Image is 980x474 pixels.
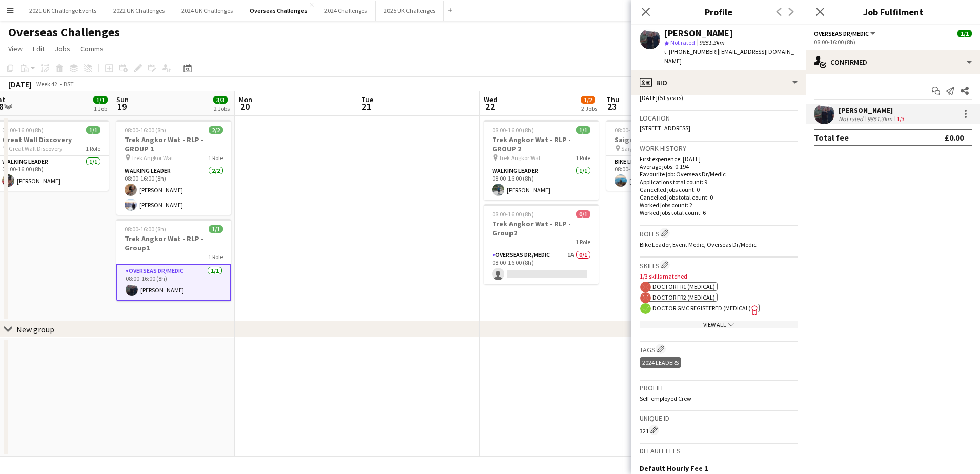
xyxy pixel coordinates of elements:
span: 1/1 [576,126,590,134]
span: Trek Angkor Wat [499,154,541,162]
span: Tue [361,95,373,104]
span: t. [PHONE_NUMBER] [664,48,718,55]
div: New group [16,324,54,334]
span: [STREET_ADDRESS] [640,124,690,132]
span: Edit [33,44,45,53]
h3: Default Hourly Fee 1 [640,464,708,473]
span: Doctor GMC Registered (Medical) [652,304,751,312]
span: 1 Role [208,154,223,162]
span: 1 Role [576,154,590,162]
p: Average jobs: 0.194 [640,163,798,170]
span: Jobs [55,44,70,53]
span: 1 Role [576,238,590,246]
p: 1/3 skills matched [640,272,798,280]
p: Cancelled jobs count: 0 [640,186,798,193]
span: Great Wall Discovery [9,145,63,152]
h3: Profile [640,383,798,392]
span: 1/1 [957,30,972,37]
div: [PERSON_NAME] [664,29,733,38]
h3: Location [640,113,798,123]
button: 2025 UK Challenges [376,1,444,21]
span: 1 Role [208,253,223,261]
span: Overseas Dr/Medic [814,30,869,37]
span: Doctor FR1 (Medical) [652,283,715,290]
button: 2021 UK Challenge Events [21,1,105,21]
span: 08:00-16:00 (8h) [2,126,44,134]
div: 9851.3km [865,115,894,123]
h3: Job Fulfilment [806,5,980,18]
app-card-role: Bike Leader1/108:00-16:00 (8h)[PERSON_NAME] [606,156,721,191]
span: 1/2 [581,96,595,104]
span: 20 [237,101,252,112]
p: Worked jobs count: 2 [640,201,798,209]
app-skills-label: 1/3 [896,115,905,123]
span: 1/1 [209,225,223,233]
span: 23 [605,101,619,112]
h3: Trek Angkor Wat - RLP - GROUP 2 [484,135,599,153]
h3: Work history [640,144,798,153]
button: 2024 UK Challenges [173,1,241,21]
h3: Tags [640,344,798,354]
span: 08:00-16:00 (8h) [125,225,166,233]
a: Jobs [51,42,74,55]
a: Edit [29,42,49,55]
button: 2024 Challenges [316,1,376,21]
app-job-card: 08:00-16:00 (8h)2/2Trek Angkor Wat - RLP - GROUP 1 Trek Angkor Wat1 RoleWalking Leader2/208:00-16... [116,120,231,215]
div: 2 Jobs [581,105,597,112]
span: Sun [116,95,129,104]
span: 2/2 [209,126,223,134]
button: 2022 UK Challenges [105,1,173,21]
span: Not rated [670,38,695,46]
span: 0/1 [576,210,590,218]
span: | [EMAIL_ADDRESS][DOMAIN_NAME] [664,48,794,65]
div: [PERSON_NAME] [839,106,907,115]
div: 321 [640,425,798,435]
span: 3/3 [213,96,228,104]
app-job-card: 08:00-16:00 (8h)1/1Trek Angkor Wat - RLP - Group11 RoleOverseas Dr/Medic1/108:00-16:00 (8h)[PERSO... [116,219,231,301]
app-card-role: Walking Leader1/108:00-16:00 (8h)[PERSON_NAME] [484,165,599,200]
span: Comms [80,44,104,53]
span: Mon [239,95,252,104]
button: Overseas Challenges [241,1,316,21]
span: 19 [115,101,129,112]
div: Confirmed [806,50,980,74]
p: Self-employed Crew [640,394,798,402]
div: BST [64,80,74,88]
span: 1 Role [86,145,100,152]
span: Wed [484,95,497,104]
p: Applications total count: 9 [640,178,798,186]
span: Thu [606,95,619,104]
span: 08:00-16:00 (8h) [492,210,534,218]
div: [DATE] [8,79,32,89]
span: Week 42 [34,80,59,88]
h3: Trek Angkor Wat - RLP - Group2 [484,219,599,238]
span: Trek Angkor Wat [131,154,173,162]
h3: Default fees [640,446,798,456]
app-job-card: 08:00-16:00 (8h)1/1Trek Angkor Wat - RLP - GROUP 2 Trek Angkor Wat1 RoleWalking Leader1/108:00-16... [484,120,599,200]
h3: Trek Angkor Wat - RLP - GROUP 1 [116,135,231,153]
div: 2 Jobs [214,105,230,112]
span: 08:00-16:00 (8h) [492,126,534,134]
app-job-card: 08:00-16:00 (8h)1/1Saigon to Angkor Wat Cycle Saigon to [GEOGRAPHIC_DATA]1 RoleBike Leader1/108:0... [606,120,721,191]
div: Bio [631,70,806,95]
span: Saigon to [GEOGRAPHIC_DATA] [621,145,698,152]
span: 08:00-16:00 (8h) [125,126,166,134]
app-job-card: 08:00-16:00 (8h)0/1Trek Angkor Wat - RLP - Group21 RoleOverseas Dr/Medic1A0/108:00-16:00 (8h) [484,204,599,284]
span: Bike Leader, Event Medic, Overseas Dr/Medic [640,241,757,248]
span: [DATE] (51 years) [640,94,683,102]
h3: Skills [640,260,798,270]
span: 9851.3km [697,38,726,46]
div: 1 Job [94,105,107,112]
p: First experience: [DATE] [640,155,798,163]
button: Overseas Dr/Medic [814,30,877,37]
p: Worked jobs total count: 6 [640,209,798,216]
a: View [4,42,27,55]
span: 21 [360,101,373,112]
p: Cancelled jobs total count: 0 [640,193,798,201]
div: 08:00-16:00 (8h) [814,38,972,46]
h3: Trek Angkor Wat - RLP - Group1 [116,234,231,252]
